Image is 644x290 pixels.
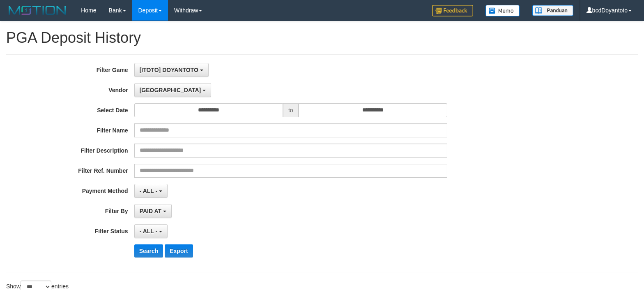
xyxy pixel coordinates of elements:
span: - ALL - [140,228,158,234]
button: PAID AT [134,204,172,218]
img: MOTION_logo.png [6,4,69,16]
img: panduan.png [532,5,573,16]
h1: PGA Deposit History [6,30,638,46]
span: to [283,103,299,117]
button: - ALL - [134,224,168,238]
img: Button%20Memo.svg [485,5,520,16]
span: [ITOTO] DOYANTOTO [140,67,198,73]
button: [ITOTO] DOYANTOTO [134,63,209,77]
button: Search [134,244,163,258]
span: PAID AT [140,208,161,214]
button: Export [165,244,193,258]
button: - ALL - [134,184,168,198]
span: - ALL - [140,188,158,194]
button: [GEOGRAPHIC_DATA] [134,83,211,97]
img: Feedback.jpg [432,5,473,16]
span: [GEOGRAPHIC_DATA] [140,87,201,93]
